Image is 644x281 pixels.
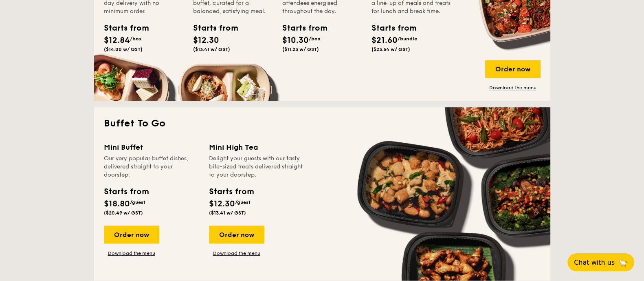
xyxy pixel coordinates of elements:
[104,186,148,198] div: Starts from
[309,36,321,42] span: /box
[104,35,130,45] span: $12.84
[209,142,304,153] div: Mini High Tea
[282,22,319,34] div: Starts from
[104,142,199,153] div: Mini Buffet
[235,199,251,205] span: /guest
[104,250,159,257] a: Download the menu
[209,250,264,257] a: Download the menu
[282,35,309,45] span: $10.30
[193,22,230,34] div: Starts from
[371,22,408,34] div: Starts from
[209,186,253,198] div: Starts from
[567,253,634,271] button: Chat with us🦙
[104,210,143,216] span: ($20.49 w/ GST)
[193,35,219,45] span: $12.30
[485,84,541,91] a: Download the menu
[282,46,319,52] span: ($11.23 w/ GST)
[398,36,417,42] span: /bundle
[104,46,143,52] span: ($14.00 w/ GST)
[209,155,304,179] div: Delight your guests with our tasty bite-sized treats delivered straight to your doorstep.
[193,46,230,52] span: ($13.41 w/ GST)
[209,199,235,209] span: $12.30
[104,22,141,34] div: Starts from
[574,259,615,266] span: Chat with us
[130,36,142,42] span: /box
[209,210,246,216] span: ($13.41 w/ GST)
[104,117,541,130] h2: Buffet To Go
[104,226,159,243] div: Order now
[130,199,145,205] span: /guest
[618,258,628,267] span: 🦙
[485,60,541,78] div: Order now
[104,199,130,209] span: $18.80
[209,226,264,243] div: Order now
[104,155,199,179] div: Our very popular buffet dishes, delivered straight to your doorstep.
[371,35,398,45] span: $21.60
[371,46,410,52] span: ($23.54 w/ GST)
